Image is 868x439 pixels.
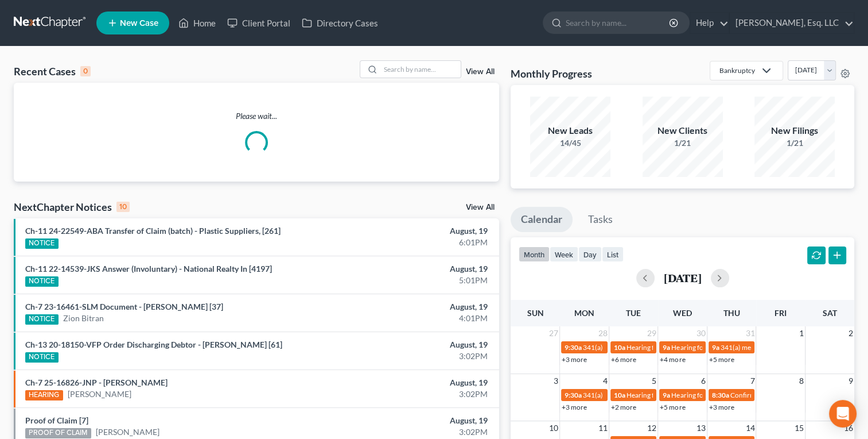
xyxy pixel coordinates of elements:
span: 29 [646,326,657,340]
p: Please wait... [14,110,499,122]
button: month [519,247,550,262]
span: 8:30a [712,391,729,399]
span: 10 [548,421,559,435]
span: 4 [602,374,609,388]
span: 7 [749,374,756,388]
span: Sat [823,308,837,318]
a: +4 more [660,355,685,364]
span: 10a [614,391,625,399]
div: 6:01PM [341,237,488,248]
span: 9a [712,343,719,352]
span: 341(a) meeting for [PERSON_NAME] [721,343,831,352]
div: NOTICE [25,238,59,249]
h2: [DATE] [664,272,702,284]
div: HEARING [25,390,63,401]
div: 0 [80,66,91,76]
div: August, 19 [341,225,488,237]
span: Sun [527,308,544,318]
span: 2 [847,326,854,340]
h3: Monthly Progress [511,67,592,80]
a: Ch-7 25-16826-JNP - [PERSON_NAME] [25,378,168,387]
a: +6 more [611,355,636,364]
span: Wed [673,308,692,318]
div: 14/45 [530,137,610,149]
a: Ch-7 23-16461-SLM Document - [PERSON_NAME] [37] [25,302,223,311]
span: 16 [843,421,854,435]
span: Hearing for National Realty Investment Advisors LLC [626,343,783,352]
span: 11 [597,421,609,435]
input: Search by name... [566,12,671,33]
a: Ch-13 20-18150-VFP Order Discharging Debtor - [PERSON_NAME] [61] [25,340,282,349]
span: Tue [626,308,641,318]
div: 4:01PM [341,313,488,324]
span: 6 [700,374,707,388]
div: Bankruptcy [719,66,755,75]
span: 341(a) Meeting for [PERSON_NAME] [583,391,694,399]
a: +5 more [660,403,685,411]
a: Proof of Claim [7] [25,415,88,425]
span: 13 [695,421,707,435]
span: Fri [774,308,787,318]
a: [PERSON_NAME], Esq. LLC [730,13,854,33]
span: 9:30a [565,391,582,399]
div: New Leads [530,124,610,137]
a: Directory Cases [296,13,384,33]
span: 31 [744,326,756,340]
div: 10 [116,202,130,212]
button: week [550,247,578,262]
a: View All [466,203,495,211]
div: 3:02PM [341,388,488,400]
div: 3:02PM [341,351,488,362]
span: 9a [663,391,670,399]
span: 8 [798,374,805,388]
div: NOTICE [25,276,59,287]
button: day [578,247,602,262]
span: Mon [574,308,594,318]
span: 341(a) meeting for [PERSON_NAME] [583,343,694,352]
a: Tasks [578,207,623,232]
span: 14 [744,421,756,435]
div: August, 19 [341,339,488,351]
span: Hearing for [PERSON_NAME] [671,343,761,352]
div: New Filings [754,124,835,137]
span: New Case [120,19,158,28]
div: 3:02PM [341,426,488,438]
span: 5 [651,374,657,388]
span: 27 [548,326,559,340]
span: 3 [552,374,559,388]
button: list [602,247,624,262]
a: Home [173,13,221,33]
div: NOTICE [25,314,59,325]
a: +3 more [562,403,587,411]
span: 9a [663,343,670,352]
span: 1 [798,326,805,340]
a: View All [466,68,495,76]
div: Open Intercom Messenger [829,400,857,428]
div: New Clients [643,124,723,137]
span: 9 [847,374,854,388]
span: 12 [646,421,657,435]
a: Client Portal [221,13,296,33]
a: Ch-11 24-22549-ABA Transfer of Claim (batch) - Plastic Suppliers, [261] [25,226,281,236]
div: NextChapter Notices [14,200,130,214]
span: 10a [614,343,625,352]
span: Confirmation hearing for [PERSON_NAME] [730,391,861,399]
div: 1/21 [643,137,723,149]
input: Search by name... [380,61,461,78]
a: [PERSON_NAME] [96,426,159,438]
a: Zion Bitran [63,313,104,324]
span: 28 [597,326,609,340]
a: +3 more [562,355,587,364]
div: 1/21 [754,137,835,149]
div: August, 19 [341,301,488,313]
span: Thu [723,308,740,318]
div: NOTICE [25,352,59,363]
a: +3 more [709,403,734,411]
span: 30 [695,326,707,340]
a: [PERSON_NAME] [68,388,131,400]
div: Recent Cases [14,64,91,78]
a: Calendar [511,207,573,232]
a: +5 more [709,355,734,364]
a: Ch-11 22-14539-JKS Answer (Involuntary) - National Realty In [4197] [25,264,272,274]
span: Hearing for [PERSON_NAME] [671,391,761,399]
